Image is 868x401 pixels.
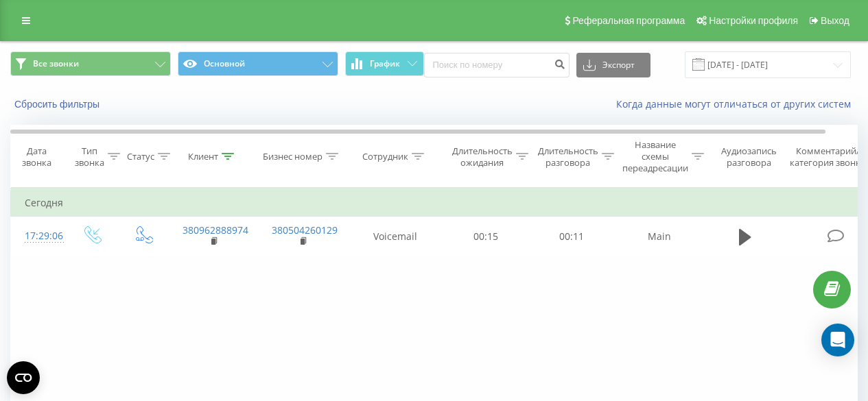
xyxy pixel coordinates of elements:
[7,361,40,394] button: Open CMP widget
[75,145,104,169] div: Тип звонка
[272,223,338,236] a: 380504260129
[11,145,62,169] div: Дата звонка
[370,59,400,69] span: График
[424,53,570,77] input: Поиск по номеру
[821,15,849,26] span: Выход
[10,98,106,110] button: Сбросить фильтры
[788,145,868,169] div: Комментарий/категория звонка
[538,145,598,169] div: Длительность разговора
[821,324,854,356] div: Open Intercom Messenger
[709,15,798,26] span: Настройки профиля
[263,151,322,162] div: Бизнес номер
[33,58,79,69] span: Все звонки
[615,217,704,256] td: Main
[716,145,782,169] div: Аудиозапись разговора
[345,51,424,76] button: График
[622,139,688,174] div: Название схемы переадресации
[347,217,443,256] td: Voicemail
[188,151,218,162] div: Клиент
[452,145,513,169] div: Длительность ожидания
[127,151,154,162] div: Статус
[576,53,650,77] button: Экспорт
[529,217,615,256] td: 00:11
[178,51,338,76] button: Основной
[616,97,858,110] a: Когда данные могут отличаться от других систем
[572,15,685,26] span: Реферальная программа
[25,223,52,250] div: 17:29:06
[10,51,171,76] button: Все звонки
[443,217,529,256] td: 00:15
[183,223,248,236] a: 380962888974
[362,151,408,162] div: Сотрудник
